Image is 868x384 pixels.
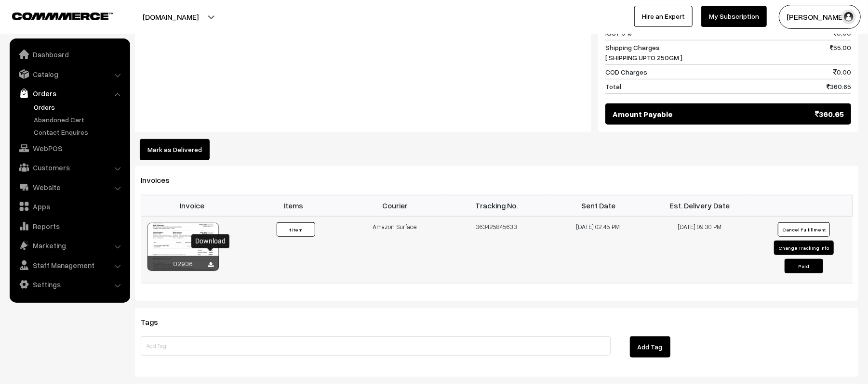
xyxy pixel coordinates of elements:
[841,10,856,24] img: user
[147,256,219,271] div: 02936
[630,336,670,358] button: Add Tag
[446,195,548,216] th: Tracking No.
[12,65,127,83] a: Catalog
[12,276,127,293] a: Settings
[12,256,127,274] a: Staff Management
[242,195,344,216] th: Items
[12,10,96,21] a: COMMMERCE
[827,81,851,91] span: 360.65
[12,46,127,63] a: Dashboard
[12,237,127,254] a: Marketing
[833,67,851,77] span: 0.00
[344,216,446,283] td: Amazon Surface
[701,6,767,27] a: My Subscription
[141,336,611,356] input: Add Tag
[109,5,232,29] button: [DOMAIN_NAME]
[12,159,127,176] a: Customers
[12,198,127,215] a: Apps
[548,195,649,216] th: Sent Date
[141,317,170,327] span: Tags
[277,222,315,237] button: 1 Item
[785,259,823,273] button: Paid
[815,108,844,120] span: 360.65
[12,140,127,157] a: WebPOS
[141,175,181,185] span: Invoices
[191,234,229,248] div: Download
[649,216,751,283] td: [DATE] 09:30 PM
[31,102,127,112] a: Orders
[344,195,446,216] th: Courier
[12,179,127,196] a: Website
[649,195,751,216] th: Est. Delivery Date
[141,195,243,216] th: Invoice
[605,42,682,63] span: Shipping Charges [ SHIPPING UPTO 250GM ]
[12,13,113,20] img: COMMMERCE
[605,81,621,91] span: Total
[12,85,127,102] a: Orders
[31,115,127,125] a: Abandoned Cart
[778,222,830,237] button: Cancel Fulfillment
[31,127,127,137] a: Contact Enquires
[446,216,548,283] td: 363425845633
[779,5,861,29] button: [PERSON_NAME]
[605,67,647,77] span: COD Charges
[830,42,851,63] span: 55.00
[613,108,673,120] span: Amount Payable
[140,139,210,160] button: Mark as Delivered
[548,216,649,283] td: [DATE] 02:45 PM
[12,218,127,235] a: Reports
[774,241,834,255] button: Change Tracking Info
[634,6,693,27] a: Hire an Expert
